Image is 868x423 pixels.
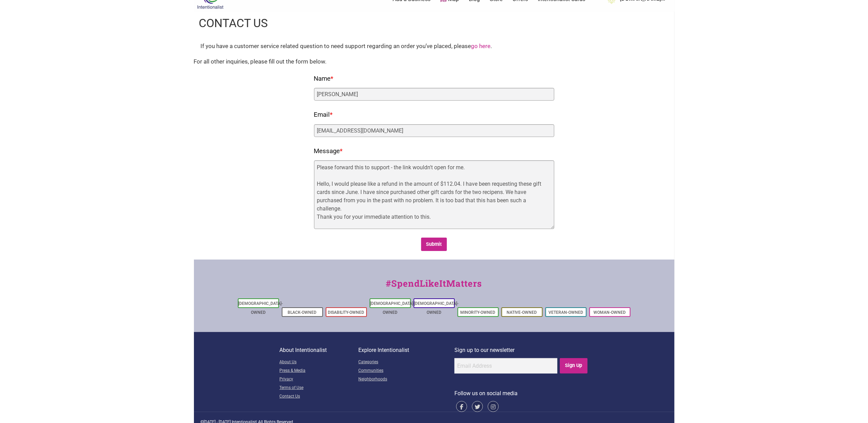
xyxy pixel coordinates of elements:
a: [DEMOGRAPHIC_DATA]-Owned [370,301,415,315]
a: Press & Media [279,367,358,375]
a: Veteran-Owned [548,310,583,315]
a: Native-Owned [507,310,537,315]
input: Sign Up [560,358,588,374]
div: For all other inquiries, please fill out the form below. [194,57,674,66]
label: Name [314,73,334,85]
a: Neighborhoods [358,375,454,384]
p: Follow us on social media [454,389,589,398]
p: Explore Intentionalist [358,346,454,355]
a: [DEMOGRAPHIC_DATA]-Owned [239,301,283,315]
a: Terms of Use [279,384,358,392]
input: Submit [421,238,447,251]
p: Sign up to our newsletter [454,346,589,355]
a: About Us [279,358,358,367]
a: Minority-Owned [461,310,496,315]
div: If you have a customer service related question to need support regarding an order you’ve placed,... [201,42,668,51]
a: Contact Us [279,392,358,401]
h1: Contact Us [199,15,268,32]
input: Email Address [454,358,557,374]
a: Black-Owned [288,310,317,315]
a: go here [471,43,491,49]
p: About Intentionalist [279,346,358,355]
a: Woman-Owned [594,310,626,315]
a: Privacy [279,375,358,384]
label: Message [314,146,343,157]
a: Disability-Owned [328,310,364,315]
a: Categories [358,358,454,367]
a: [DEMOGRAPHIC_DATA]-Owned [414,301,459,315]
div: #SpendLikeItMatters [194,277,674,297]
a: Communities [358,367,454,375]
label: Email [314,109,333,121]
